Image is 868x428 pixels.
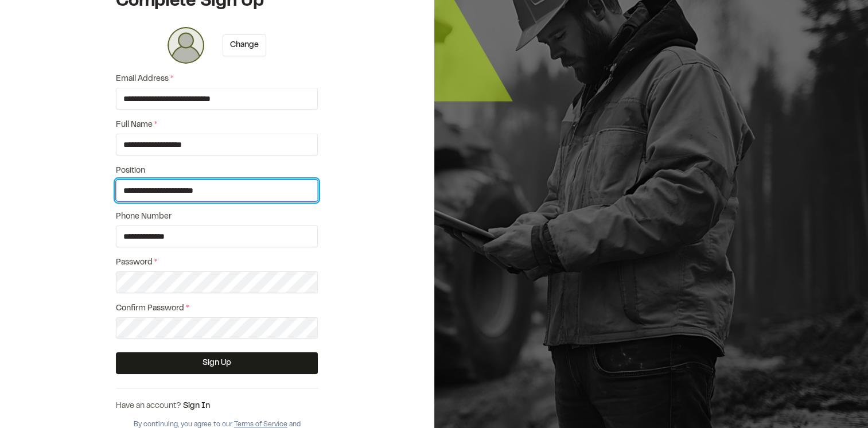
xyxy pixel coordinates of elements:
[183,403,210,410] a: Sign In
[168,27,204,64] div: Click or Drag and Drop to change photo
[223,34,266,56] button: Change
[116,352,318,374] button: Sign Up
[116,119,318,131] label: Full Name
[116,211,318,223] label: Phone Number
[116,400,318,413] div: Have an account?
[116,256,318,269] label: Password
[116,73,318,85] label: Email Address
[168,27,204,64] img: Profile Photo
[116,302,318,315] label: Confirm Password
[116,165,318,177] label: Position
